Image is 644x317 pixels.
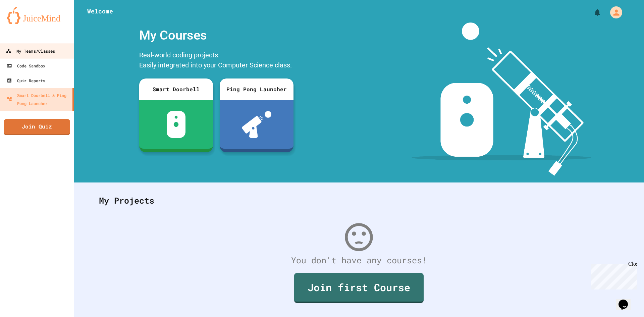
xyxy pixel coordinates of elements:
img: logo-orange.svg [7,7,67,24]
a: Join Quiz [4,119,70,135]
div: Smart Doorbell [139,78,213,100]
img: ppl-with-ball.png [242,111,272,138]
img: sdb-white.svg [167,111,186,138]
div: My Courses [136,22,297,48]
iframe: chat widget [588,261,637,289]
div: My Projects [92,188,626,214]
div: Ping Pong Launcher [220,78,293,100]
div: You don't have any courses! [92,254,626,267]
div: Code Sandbox [7,62,45,70]
div: My Notifications [581,7,603,18]
div: My Account [603,5,624,20]
img: banner-image-my-projects.png [412,22,591,176]
iframe: chat widget [616,290,637,310]
a: Join first Course [294,273,424,303]
div: Quiz Reports [7,76,45,85]
div: Real-world coding projects. Easily integrated into your Computer Science class. [136,48,297,73]
div: Chat with us now!Close [3,3,46,43]
div: Smart Doorbell & Ping Pong Launcher [7,91,70,107]
div: My Teams/Classes [6,47,55,55]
